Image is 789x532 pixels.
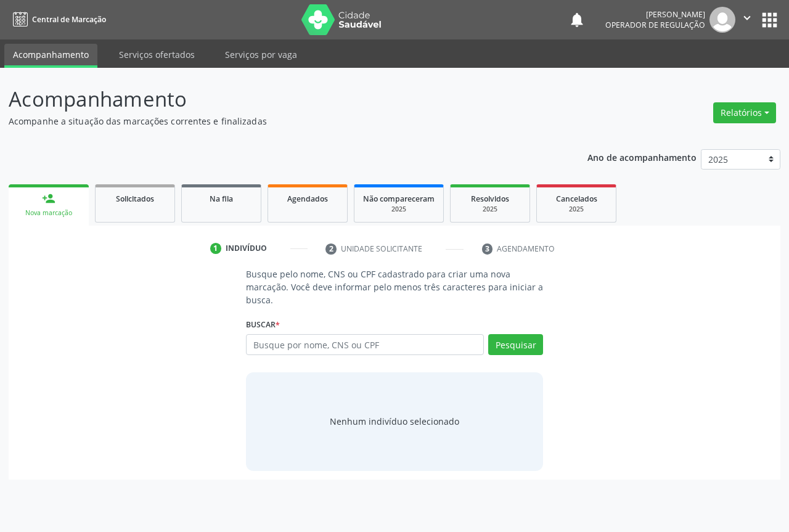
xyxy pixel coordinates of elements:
button: notifications [568,11,586,28]
div: 2025 [363,205,435,214]
a: Central de Marcação [9,9,106,30]
button: Relatórios [713,102,776,123]
span: Operador de regulação [605,20,705,30]
input: Busque por nome, CNS ou CPF [246,334,484,355]
a: Serviços por vaga [216,44,306,65]
div: person_add [42,192,55,205]
span: Central de Marcação [32,14,106,25]
div: 1 [210,243,221,254]
div: Nenhum indivíduo selecionado [330,415,459,428]
span: Resolvidos [471,194,509,204]
label: Buscar [246,315,280,334]
div: Indivíduo [226,243,267,254]
span: Solicitados [116,194,154,204]
span: Não compareceram [363,194,435,204]
div: [PERSON_NAME] [605,9,705,20]
div: 2025 [459,205,521,214]
p: Acompanhe a situação das marcações correntes e finalizadas [9,115,549,128]
span: Agendados [287,194,328,204]
i:  [740,11,754,25]
button:  [735,7,759,33]
a: Serviços ofertados [110,44,203,65]
span: Cancelados [556,194,597,204]
p: Busque pelo nome, CNS ou CPF cadastrado para criar uma nova marcação. Você deve informar pelo men... [246,268,543,306]
img: img [709,7,735,33]
p: Acompanhamento [9,84,549,115]
div: 2025 [546,205,607,214]
p: Ano de acompanhamento [587,149,697,165]
span: Na fila [210,194,233,204]
button: apps [759,9,780,31]
div: Nova marcação [17,208,80,218]
button: Pesquisar [488,334,543,355]
a: Acompanhamento [4,44,97,68]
